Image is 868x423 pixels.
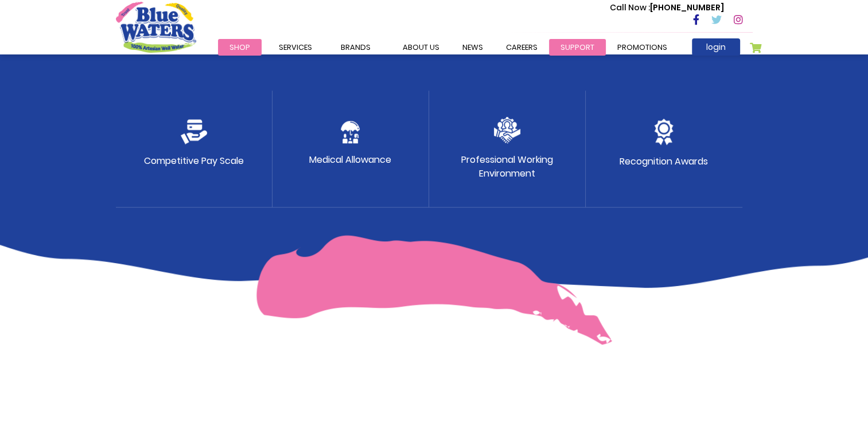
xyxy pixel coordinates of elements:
[279,42,312,53] span: Services
[620,155,708,169] p: Recognition Awards
[229,42,250,53] span: Shop
[309,153,391,167] p: Medical Allowance
[606,39,679,56] a: Promotions
[610,2,650,13] span: Call Now :
[256,235,612,345] img: benefit-pink-curve.png
[144,154,244,168] p: Competitive Pay Scale
[341,42,371,53] span: Brands
[461,153,553,181] p: Professional Working Environment
[610,2,724,14] p: [PHONE_NUMBER]
[116,2,196,52] a: store logo
[451,39,495,56] a: News
[692,38,740,56] a: login
[341,121,360,143] img: protect.png
[391,39,451,56] a: about us
[549,39,606,56] a: support
[494,117,520,143] img: team.png
[181,119,207,144] img: credit-card.png
[654,119,674,145] img: medal.png
[495,39,549,56] a: careers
